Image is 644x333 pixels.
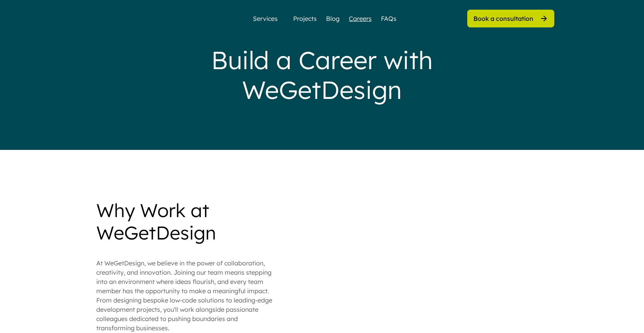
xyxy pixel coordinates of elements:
[96,258,274,333] div: At WeGetDesign, we believe in the power of collaboration, creativity, and innovation. Joining our...
[90,12,177,25] img: yH5BAEAAAAALAAAAAABAAEAAAIBRAA7
[96,199,274,244] div: Why Work at WeGetDesign
[473,14,533,23] div: Book a consultation
[167,45,477,105] div: Build a Career with WeGetDesign
[381,14,396,23] a: FAQs
[250,15,281,22] div: Services
[326,14,340,23] a: Blog
[349,14,372,23] a: Careers
[293,14,317,23] a: Projects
